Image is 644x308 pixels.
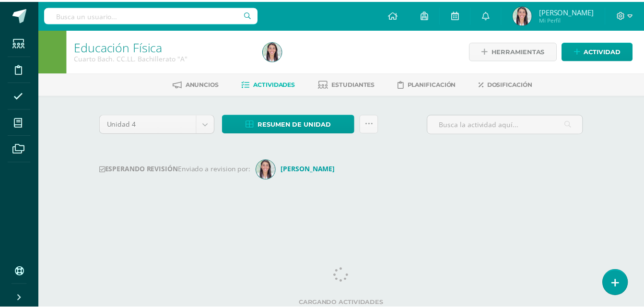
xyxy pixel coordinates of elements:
a: [PERSON_NAME] [259,164,342,173]
a: Actividad [568,41,640,60]
span: Anuncios [187,80,221,87]
span: Unidad 4 [108,115,191,133]
span: Estudiantes [335,80,379,87]
span: Actividades [256,80,298,87]
span: Herramientas [497,42,550,59]
strong: ESPERANDO REVISIÓN [100,164,180,173]
span: Actividad [590,42,627,59]
h1: Educación Física [75,39,254,53]
input: Busca la actividad aquí... [432,115,589,133]
a: Educación Física [75,38,164,54]
span: [PERSON_NAME] [545,6,600,15]
img: 12f93033f0e325c8a79a77ec0ce5d4b5.png [259,160,278,179]
input: Busca un usuario... [45,6,260,23]
span: Resumen de unidad [260,115,334,133]
span: Planificación [412,80,461,87]
label: Cargando actividades [100,300,589,307]
div: Cuarto Bach. CC.LL. Bachillerato 'A' [75,53,254,62]
a: Unidad 4 [101,115,216,133]
span: Dosificación [492,80,538,87]
img: 7104dee1966dece4cb994d866b427164.png [518,5,538,24]
img: 7104dee1966dece4cb994d866b427164.png [266,41,285,60]
a: Resumen de unidad [224,114,358,133]
a: Herramientas [474,41,563,60]
a: Planificación [402,76,461,92]
a: Estudiantes [321,76,379,92]
span: Mi Perfil [545,14,600,23]
a: Actividades [244,76,298,92]
strong: [PERSON_NAME] [284,164,339,173]
a: Dosificación [484,76,538,92]
a: Anuncios [175,76,221,92]
span: Enviado a revision por: [180,164,253,173]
